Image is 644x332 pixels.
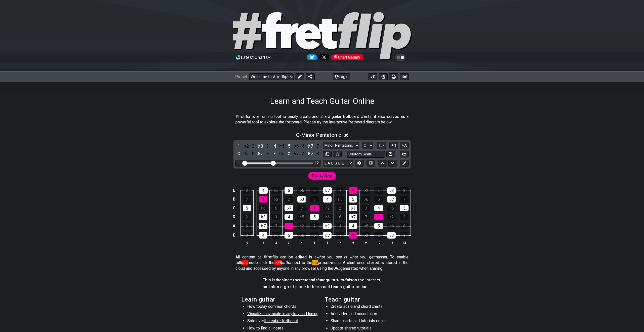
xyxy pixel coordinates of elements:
button: Toggle Dexterity for all fretkits [379,73,388,80]
li: Add video and sound clips [331,311,402,318]
div: toggle scale degree [300,143,307,149]
button: Edit Tuning [355,160,364,167]
div: toggle scale degree [257,143,264,149]
div: ♭6 [297,232,306,239]
th: 12 [398,240,411,245]
span: Category: Deceptive, Term: "Edit" [274,260,281,265]
span: play common chords [260,304,296,309]
span: Category: Deceptive, Term: "Edit" [241,260,248,265]
div: ♭5 [272,232,280,239]
div: 4 [349,223,357,229]
div: 3 [243,232,251,239]
em: tutorials [337,278,352,282]
div: 1 [349,187,357,194]
em: share [315,278,326,282]
li: Solo over [247,318,318,325]
div: Chart Gallery [331,54,363,60]
li: Create scale and chord charts [331,304,402,311]
div: toggle pitch class [243,150,249,157]
em: the [276,278,281,282]
div: toggle pitch class [271,150,278,157]
button: First click edit preset to enable marker editing [400,160,409,167]
div: ♭6 [361,196,370,203]
button: Toggle horizontal chord view [367,160,375,167]
div: 5 [285,232,293,239]
a: Follow #fretflip at Bluesky [305,54,317,60]
button: Edit Preset [295,73,304,80]
em: create [297,278,308,282]
th: 5 [308,240,321,245]
p: All content at #fretflip can be edited in a manner. To enable full mode click the next to the pre... [235,254,409,271]
div: toggle scale degree [293,143,299,149]
span: First enable full edit mode to edit [312,172,332,180]
div: ♭6 [323,214,332,220]
td: A [231,221,237,231]
th: 4 [295,240,308,245]
span: C - Minor Pentatonic [296,132,341,138]
div: 1 [374,214,383,220]
div: ♭5 [297,214,306,220]
div: 7 [336,232,344,239]
th: 10 [372,240,385,245]
td: B [231,195,237,204]
th: 7 [334,240,347,245]
div: ♭7 [387,196,396,203]
button: A [400,142,409,149]
div: ♭7 [285,205,293,211]
div: ♭3 [259,214,267,220]
div: toggle pitch class [314,150,321,157]
div: 12 [315,161,319,165]
div: toggle pitch class [250,150,256,157]
div: toggle pitch class [235,150,242,157]
select: Scale [323,142,359,149]
div: 3 [310,196,319,203]
th: 2 [270,240,283,245]
em: what you see is what you get [316,255,375,259]
th: 6 [321,240,334,245]
div: 2 [374,187,383,194]
a: #fretflip at Pinterest [329,54,363,60]
span: the entire fretboard [264,318,298,323]
div: ♭3 [297,196,306,203]
div: 2 [285,196,293,203]
div: toggle scale degree [264,143,271,149]
div: 3 [336,223,344,229]
div: ♭7 [259,223,267,229]
td: G [231,204,237,212]
div: ♭6 [259,205,267,211]
div: 2 [310,223,319,229]
select: Tonic/Root [363,142,373,149]
div: 7 [243,196,251,203]
div: ♭2 [323,205,332,211]
span: Visualize any scale in any key and tuning [247,311,318,316]
button: Create Image [400,151,409,158]
h2: Teach guitar [325,297,403,302]
h4: and also a great place to learn and teach guitar online. [263,284,381,290]
div: 5 [310,214,319,220]
td: D [231,212,237,221]
li: How to [247,304,318,311]
div: toggle scale degree [286,143,292,149]
div: 5 [374,223,383,229]
button: Delete [333,151,342,158]
span: Category: Claims of Rank - Performance & Ranking, Term: "top" [312,260,318,265]
div: toggle pitch class [307,150,314,157]
h1: Learn and Teach Guitar Online [270,96,374,106]
div: 5 [400,205,409,211]
div: 5 [285,187,293,194]
div: 7 [400,196,409,203]
div: 1 [285,223,293,229]
em: button [274,260,293,265]
div: ♭3 [323,223,332,229]
div: 6 [310,187,319,194]
th: 1 [257,240,270,245]
button: 1 [389,142,398,149]
div: ♭2 [361,187,370,194]
button: Move up [378,160,387,167]
div: ♭3 [387,187,396,194]
th: 8 [347,240,359,245]
div: ♭3 [349,205,357,211]
div: 2 [243,214,251,220]
div: toggle pitch class [300,150,307,157]
button: Copy [323,151,332,158]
